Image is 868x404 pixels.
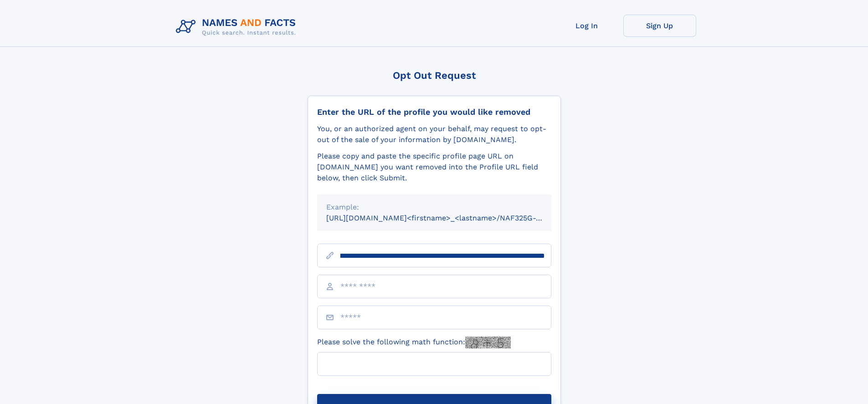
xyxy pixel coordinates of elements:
[317,151,551,184] div: Please copy and paste the specific profile page URL on [DOMAIN_NAME] you want removed into the Pr...
[550,15,623,37] a: Log In
[326,202,542,213] div: Example:
[317,337,511,348] label: Please solve the following math function:
[308,70,561,81] div: Opt Out Request
[326,214,569,222] small: [URL][DOMAIN_NAME]<firstname>_<lastname>/NAF325G-xxxxxxxx
[317,107,551,117] div: Enter the URL of the profile you would like removed
[623,15,696,37] a: Sign Up
[317,123,551,145] div: You, or an authorized agent on your behalf, may request to opt-out of the sale of your informatio...
[172,15,303,39] img: Logo Names and Facts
